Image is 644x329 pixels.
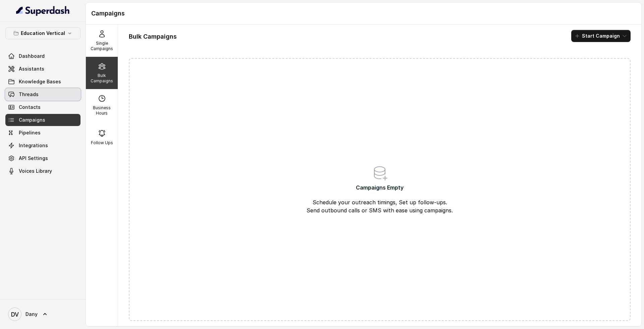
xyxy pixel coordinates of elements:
[19,91,39,98] span: Threads
[16,5,70,16] img: light.svg
[5,165,80,177] a: Voices Library
[19,129,41,136] span: Pipelines
[19,104,41,111] span: Contacts
[91,8,636,19] h1: Campaigns
[19,53,45,59] span: Dashboard
[5,63,80,75] a: Assistants
[91,140,113,146] p: Follow Ups
[21,29,65,37] p: Education Vertical
[19,117,45,123] span: Campaigns
[356,183,404,192] span: Campaigns Empty
[5,101,80,113] a: Contacts
[5,88,80,100] a: Threads
[5,305,80,324] a: Dany
[19,142,48,149] span: Integrations
[129,31,177,42] h1: Bulk Campaigns
[89,105,115,116] p: Business Hours
[5,127,80,139] a: Pipelines
[5,76,80,88] a: Knowledge Bases
[25,311,38,318] span: Dany
[5,152,80,164] a: API Settings
[5,114,80,126] a: Campaigns
[19,66,44,72] span: Assistants
[571,30,631,42] button: Start Campaign
[5,139,80,152] a: Integrations
[89,73,115,84] p: Bulk Campaigns
[19,168,52,174] span: Voices Library
[5,50,80,62] a: Dashboard
[89,41,115,51] p: Single Campaigns
[5,27,80,39] button: Education Vertical
[19,78,61,85] span: Knowledge Bases
[263,198,497,214] p: Schedule your outreach timings, Set up follow-ups. Send outbound calls or SMS with ease using cam...
[11,311,19,318] text: DV
[19,155,48,162] span: API Settings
